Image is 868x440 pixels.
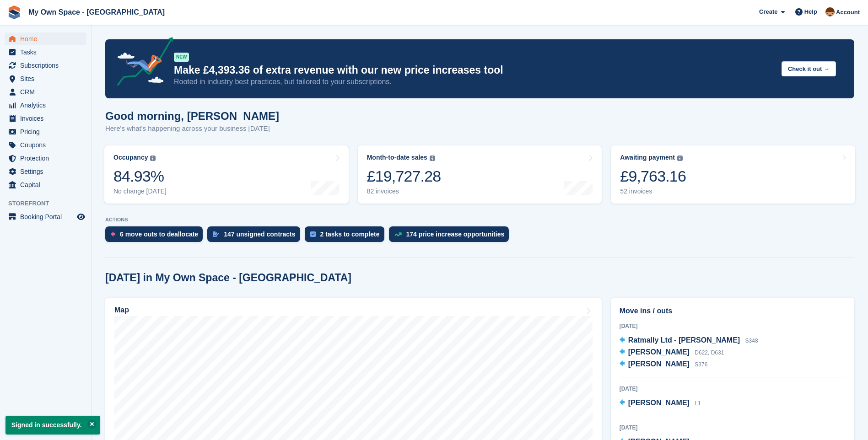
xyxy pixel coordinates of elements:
[677,156,683,161] img: icon-info-grey-7440780725fd019a000dd9b08b2336e03edf1995a4989e88bcd33f0948082b44.svg
[620,188,686,195] div: 52 invoices
[20,86,75,98] span: CRM
[804,7,817,16] span: Help
[20,125,75,138] span: Pricing
[825,7,835,16] img: Paula Harris
[114,306,129,314] h2: Map
[745,338,758,344] span: S348
[367,188,441,195] div: 82 invoices
[782,61,836,76] button: Check it out →
[207,226,304,247] a: 147 unsigned contracts
[20,32,75,45] span: Home
[320,231,380,238] div: 2 tasks to complete
[113,154,148,161] div: Occupancy
[105,123,279,134] p: Here's what's happening across your business [DATE]
[5,99,86,112] a: menu
[174,77,774,87] p: Rooted in industry best practices, but tailored to your subscriptions.
[430,156,435,161] img: icon-info-grey-7440780725fd019a000dd9b08b2336e03edf1995a4989e88bcd33f0948082b44.svg
[695,400,701,407] span: L1
[105,226,207,247] a: 6 move outs to deallocate
[358,145,602,204] a: Month-to-date sales £19,727.28 82 invoices
[224,231,295,238] div: 147 unsigned contracts
[695,349,724,356] span: D622, D631
[5,125,86,138] a: menu
[113,188,167,195] div: No change [DATE]
[20,152,75,165] span: Protection
[5,210,86,223] a: menu
[109,37,173,89] img: price-adjustments-announcement-icon-8257ccfd72463d97f412b2fc003d46551f7dbcb40ab6d574587a9cd5c0d94...
[20,59,75,72] span: Subscriptions
[20,99,75,112] span: Analytics
[620,359,708,370] a: [PERSON_NAME] S376
[628,336,740,344] span: Ratmally Ltd - [PERSON_NAME]
[174,53,189,62] div: NEW
[367,167,441,186] div: £19,727.28
[836,8,860,17] span: Account
[111,231,115,237] img: move_outs_to_deallocate_icon-f764333ba52eb49d3ac5e1228854f67142a1ed5810a6f6cc68b1a99e826820c5.svg
[25,5,168,20] a: My Own Space - [GEOGRAPHIC_DATA]
[620,397,701,409] a: [PERSON_NAME] L1
[620,347,724,359] a: [PERSON_NAME] D622, D631
[628,360,690,368] span: [PERSON_NAME]
[20,72,75,85] span: Sites
[20,46,75,59] span: Tasks
[20,165,75,178] span: Settings
[174,64,774,77] p: Make £4,393.36 of extra revenue with our new price increases tool
[105,110,279,122] h1: Good morning, [PERSON_NAME]
[5,416,100,435] p: Signed in successfully.
[5,165,86,178] a: menu
[628,348,690,356] span: [PERSON_NAME]
[611,145,855,204] a: Awaiting payment £9,763.16 52 invoices
[620,385,846,393] div: [DATE]
[105,272,351,284] h2: [DATE] in My Own Space - [GEOGRAPHIC_DATA]
[5,72,86,85] a: menu
[5,112,86,125] a: menu
[120,231,198,238] div: 6 move outs to deallocate
[5,59,86,72] a: menu
[5,32,86,45] a: menu
[305,226,389,247] a: 2 tasks to complete
[213,231,219,237] img: contract_signature_icon-13c848040528278c33f63329250d36e43548de30e8caae1d1a13099fd9432cc5.svg
[620,306,846,317] h2: Move ins / outs
[113,167,167,186] div: 84.93%
[406,231,505,238] div: 174 price increase opportunities
[310,231,316,237] img: task-75834270c22a3079a89374b754ae025e5fb1db73e45f91037f5363f120a921f8.svg
[75,211,86,222] a: Preview store
[20,210,75,223] span: Booking Portal
[8,199,91,208] span: Storefront
[5,178,86,191] a: menu
[620,167,686,186] div: £9,763.16
[105,217,854,223] p: ACTIONS
[695,361,707,368] span: S376
[620,322,846,330] div: [DATE]
[20,112,75,125] span: Invoices
[150,156,156,161] img: icon-info-grey-7440780725fd019a000dd9b08b2336e03edf1995a4989e88bcd33f0948082b44.svg
[5,152,86,165] a: menu
[104,145,349,204] a: Occupancy 84.93% No change [DATE]
[759,7,777,16] span: Create
[5,86,86,98] a: menu
[389,226,514,247] a: 174 price increase opportunities
[5,46,86,59] a: menu
[20,139,75,151] span: Coupons
[620,424,846,432] div: [DATE]
[620,335,758,347] a: Ratmally Ltd - [PERSON_NAME] S348
[367,154,427,161] div: Month-to-date sales
[394,232,402,236] img: price_increase_opportunities-93ffe204e8149a01c8c9dc8f82e8f89637d9d84a8eef4429ea346261dce0b2c0.svg
[5,139,86,151] a: menu
[620,154,675,161] div: Awaiting payment
[20,178,75,191] span: Capital
[628,399,690,407] span: [PERSON_NAME]
[7,5,21,19] img: stora-icon-8386f47178a22dfd0bd8f6a31ec36ba5ce8667c1dd55bd0f319d3a0aa187defe.svg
